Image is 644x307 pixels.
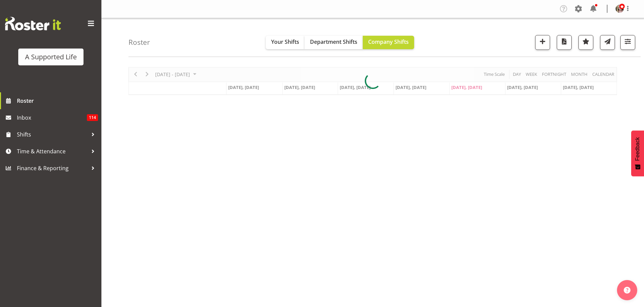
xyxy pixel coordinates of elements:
[17,129,88,140] span: Shifts
[310,38,357,45] span: Department Shifts
[87,114,98,121] span: 114
[578,35,593,50] button: Highlight an important date within the roster.
[266,36,305,49] button: Your Shifts
[17,146,88,156] span: Time & Attendance
[616,5,624,13] img: lisa-brown-bayliss21db486c786bd7d3a44459f1d2b6f937.png
[128,38,150,46] h4: Roster
[557,35,572,50] button: Download a PDF of the roster according to the set date range.
[25,52,77,62] div: A Supported Life
[600,35,615,50] button: Send a list of all shifts for the selected filtered period to all rostered employees.
[635,137,641,161] span: Feedback
[305,36,363,49] button: Department Shifts
[5,17,61,30] img: Rosterit website logo
[620,35,635,50] button: Filter Shifts
[631,130,644,176] button: Feedback - Show survey
[17,163,88,173] span: Finance & Reporting
[624,287,630,294] img: help-xxl-2.png
[368,38,409,45] span: Company Shifts
[17,113,87,123] span: Inbox
[271,38,299,45] span: Your Shifts
[17,96,98,106] span: Roster
[535,35,550,50] button: Add a new shift
[363,36,414,49] button: Company Shifts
